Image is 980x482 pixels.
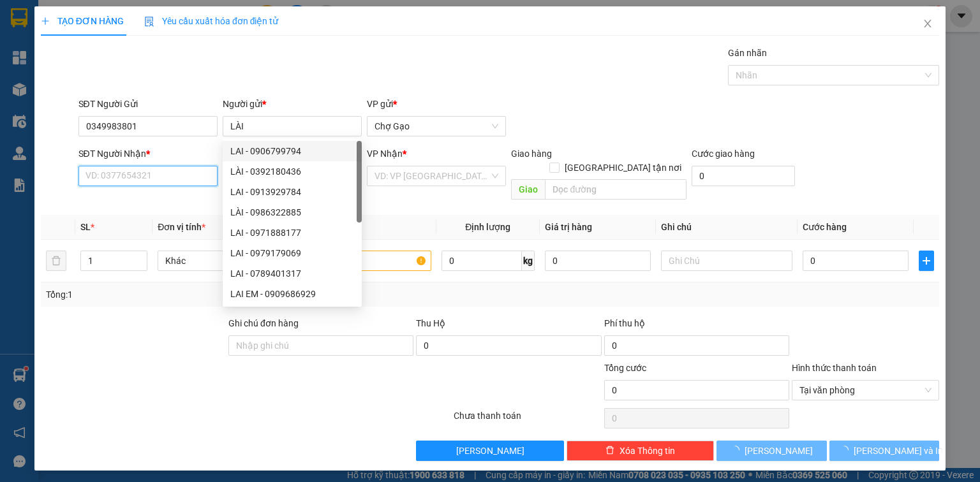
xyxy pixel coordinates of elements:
div: SĐT Người Nhận [78,147,218,161]
div: LAI - 0913929784 [223,182,362,202]
span: loading [840,446,854,455]
input: Ghi chú đơn hàng [228,335,413,356]
button: [PERSON_NAME] [716,441,827,461]
div: LAI - 0979179069 [230,246,354,260]
div: VP gửi [367,97,506,111]
div: LAI - 0971888177 [223,223,362,243]
span: Giá trị hàng [545,222,592,232]
b: [GEOGRAPHIC_DATA],Huyện [GEOGRAPHIC_DATA] [88,84,167,136]
span: Chợ Gạo [375,117,498,136]
span: Xóa Thông tin [620,444,675,458]
span: Yêu cầu xuất hóa đơn điện tử [144,16,279,26]
input: Dọc đường [545,179,687,200]
button: deleteXóa Thông tin [567,441,714,461]
th: Ghi chú [656,215,798,240]
img: icon [144,17,154,27]
span: [GEOGRAPHIC_DATA] tận nơi [560,161,687,175]
button: delete [46,251,66,271]
input: 0 [545,251,651,271]
div: LAI - 0906799794 [230,144,354,158]
li: VP Chợ Gạo [88,54,170,68]
span: [PERSON_NAME] [456,444,524,458]
span: TẠO ĐƠN HÀNG [41,16,124,26]
div: LAI - 0971888177 [230,226,354,240]
span: Đơn vị tính [158,222,205,232]
span: Giao [511,179,545,200]
div: LAI - 0789401317 [223,263,362,284]
span: Thu Hộ [416,318,445,328]
li: Tân Lập Thành [6,6,185,31]
label: Ghi chú đơn hàng [228,318,299,328]
div: LAI EM - 0909686929 [230,287,354,301]
span: Giao hàng [511,149,552,159]
span: Cước hàng [803,222,847,232]
li: VP [GEOGRAPHIC_DATA] [6,54,88,96]
div: SĐT Người Gửi [78,97,218,111]
label: Hình thức thanh toán [792,363,877,373]
div: LÀI - 0986322885 [223,202,362,223]
button: Close [910,6,946,42]
span: environment [88,71,97,80]
span: loading [731,446,745,455]
div: LÀI - 0392180436 [223,161,362,182]
span: plus [41,17,50,26]
div: Tổng: 1 [46,288,379,302]
label: Cước giao hàng [692,149,755,159]
button: [PERSON_NAME] [416,441,563,461]
span: VP Nhận [367,149,403,159]
span: Khác [165,251,281,270]
button: plus [919,251,934,271]
span: [PERSON_NAME] và In [854,444,943,458]
div: LÀI - 0986322885 [230,205,354,219]
div: Phí thu hộ [604,316,789,335]
span: Tại văn phòng [799,381,932,400]
div: LAI - 0913929784 [230,185,354,199]
div: Người gửi [223,97,362,111]
span: Tổng cước [604,363,646,373]
span: kg [522,251,535,271]
input: Cước giao hàng [692,166,795,186]
span: SL [80,222,91,232]
span: plus [919,256,933,266]
span: Định lượng [465,222,510,232]
div: LAI - 0906799794 [223,141,362,161]
input: VD: Bàn, Ghế [300,251,431,271]
button: [PERSON_NAME] và In [829,441,940,461]
input: Ghi Chú [661,251,792,271]
span: close [923,18,933,29]
div: LÀI - 0392180436 [230,164,354,179]
div: LAI - 0789401317 [230,267,354,281]
span: delete [605,446,614,456]
div: LAI - 0979179069 [223,243,362,263]
div: Chưa thanh toán [452,409,602,431]
label: Gán nhãn [728,48,767,58]
span: [PERSON_NAME] [745,444,813,458]
div: LAI EM - 0909686929 [223,284,362,304]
